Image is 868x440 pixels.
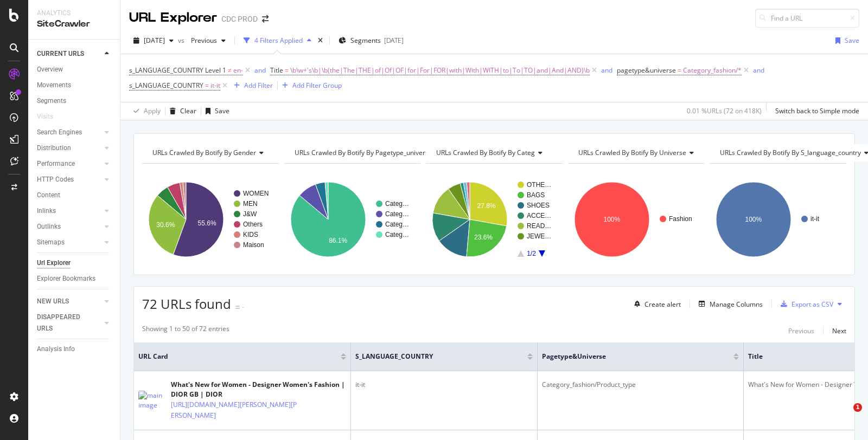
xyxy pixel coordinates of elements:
[37,143,71,154] div: Distribution
[617,66,676,75] span: pagetype&universe
[37,48,101,60] a: CURRENT URLS
[385,221,409,228] text: Categ…
[568,172,703,267] svg: A chart.
[753,66,764,75] div: and
[753,65,764,75] button: and
[187,36,217,45] span: Previous
[142,172,277,267] div: A chart.
[37,205,101,217] a: Inlinks
[669,215,692,223] text: Fashion
[434,144,553,161] h4: URLs Crawled By Botify By categ
[527,212,551,219] text: ACCE…
[37,64,63,75] div: Overview
[810,215,820,223] text: it-it
[644,300,681,309] div: Create alert
[845,36,859,45] div: Save
[683,63,742,78] span: Category_fashion/*
[278,79,342,92] button: Add Filter Group
[527,232,551,240] text: JEWE…
[243,210,257,218] text: J&W
[235,306,240,309] img: Equal
[205,81,209,90] span: =
[201,102,229,120] button: Save
[385,210,409,218] text: Categ…
[37,296,69,307] div: NEW URLS
[171,380,346,399] div: What's New for Women - Designer Women's Fashion | DIOR GB | DIOR
[630,295,681,313] button: Create alert
[385,200,409,208] text: Categ…
[150,144,272,161] h4: URLs Crawled By Botify By gender
[37,158,101,170] a: Performance
[37,205,56,217] div: Inlinks
[37,237,65,248] div: Sitemaps
[385,231,409,238] text: Categ…
[37,64,112,75] a: Overview
[832,324,846,337] button: Next
[262,15,269,23] div: arrow-right-arrow-left
[37,190,112,201] a: Content
[243,200,258,208] text: MEN
[239,32,316,49] button: 4 Filters Applied
[243,221,263,228] text: Others
[788,326,814,335] div: Previous
[243,190,269,197] text: WOMEN
[694,297,763,310] button: Manage Columns
[350,36,381,45] span: Segments
[243,231,258,238] text: KIDS
[144,36,165,45] span: 2025 Aug. 22nd
[210,78,220,93] span: it-it
[426,172,560,267] svg: A chart.
[37,312,92,334] div: DISAPPEARED URLS
[788,324,814,337] button: Previous
[334,32,408,49] button: Segments[DATE]
[603,216,620,223] text: 100%
[142,295,231,313] span: 72 URLs found
[37,9,111,18] div: Analytics
[384,36,404,45] div: [DATE]
[37,221,61,232] div: Outlinks
[242,302,244,312] div: -
[477,202,496,210] text: 27.8%
[221,14,258,24] div: CDC PROD
[171,399,299,421] a: [URL][DOMAIN_NAME][PERSON_NAME][PERSON_NAME]
[710,172,844,267] svg: A chart.
[292,144,449,161] h4: URLs Crawled By Botify By pagetype_universe
[37,273,95,284] div: Explorer Bookmarks
[745,216,762,223] text: 100%
[37,344,75,355] div: Analysis Info
[295,148,432,157] span: URLs Crawled By Botify By pagetype_universe
[138,391,165,410] img: main image
[853,403,862,412] span: 1
[720,148,861,157] span: URLs Crawled By Botify By s_language_country
[138,352,338,361] span: URL Card
[37,257,112,269] a: Url Explorer
[37,95,66,107] div: Segments
[228,66,232,75] span: ≠
[254,66,266,75] div: and
[329,237,347,244] text: 86.1%
[710,300,763,309] div: Manage Columns
[165,102,196,120] button: Clear
[832,326,846,335] div: Next
[37,344,112,355] a: Analysis Info
[129,102,161,120] button: Apply
[37,296,101,307] a: NEW URLS
[527,191,545,199] text: BAGS
[576,144,703,161] h4: URLs Crawled By Botify By universe
[527,181,551,189] text: OTHE…
[129,66,226,75] span: s_LANGUAGE_COUNTRY Level 1
[233,63,243,78] span: en-
[254,36,303,45] div: 4 Filters Applied
[285,66,289,75] span: =
[792,300,833,309] div: Export as CSV
[601,65,612,75] button: and
[37,273,112,284] a: Explorer Bookmarks
[284,172,419,267] div: A chart.
[776,295,833,313] button: Export as CSV
[831,403,857,429] iframe: Intercom live chat
[355,352,511,361] span: s_LANGUAGE_COUNTRY
[831,32,859,49] button: Save
[37,237,101,248] a: Sitemaps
